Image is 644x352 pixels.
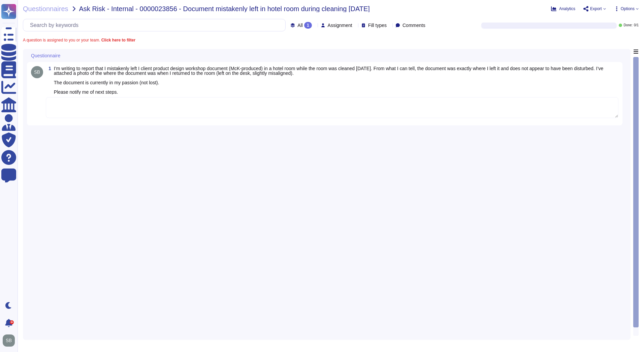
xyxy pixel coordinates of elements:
[297,23,303,28] span: All
[551,6,575,11] button: Analytics
[27,19,285,31] input: Search by keywords
[10,320,14,324] div: 9+
[590,7,602,11] span: Export
[79,5,370,12] span: Ask Risk - Internal - 0000023856 - Document mistakenly left in hotel room during cleaning [DATE]
[621,7,635,11] span: Options
[54,66,604,95] span: I’m writing to report that I mistakenly left I client product design workshop document (McK-produ...
[3,334,15,347] img: user
[23,38,135,42] span: A question is assigned to you or your team.
[1,333,20,348] button: user
[100,38,135,42] b: Click here to filter
[304,22,312,29] div: 1
[623,24,633,27] span: Done:
[31,53,60,58] span: Questionnaire
[31,66,43,78] img: user
[559,7,575,11] span: Analytics
[46,66,51,71] span: 1
[402,23,425,28] span: Comments
[23,5,68,12] span: Questionnaires
[368,23,387,28] span: Fill types
[634,24,639,27] span: 0 / 1
[328,23,352,28] span: Assignment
